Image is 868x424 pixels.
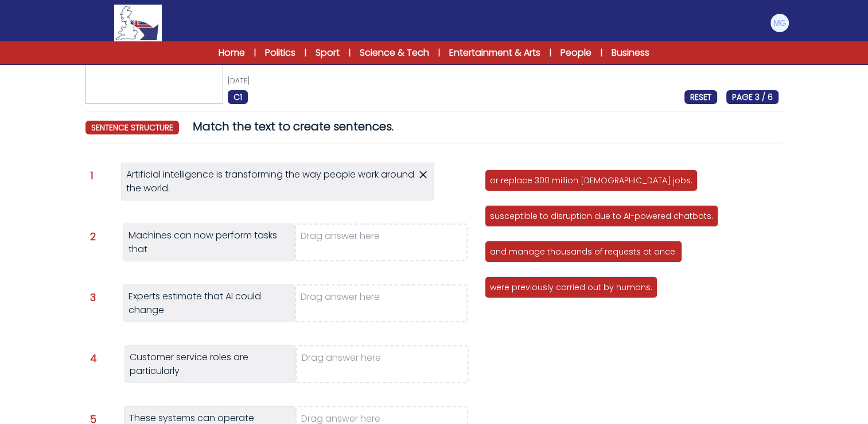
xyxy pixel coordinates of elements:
[490,175,692,186] p: or replace 300 million [DEMOGRAPHIC_DATA] jobs.
[684,90,717,103] a: RESET
[228,90,248,104] span: C1
[301,290,380,317] p: Drag answer here
[770,14,789,32] img: Matteo Gragnani
[726,90,779,104] span: PAGE 3 / 6
[254,47,256,59] span: |
[114,5,161,41] img: Logo
[228,76,779,86] p: [DATE]
[302,351,381,377] p: Drag answer here
[90,171,94,181] span: 1
[123,223,295,261] div: Machines can now perform tasks that
[550,47,551,59] span: |
[123,284,295,322] div: Experts estimate that AI could change
[79,5,198,41] a: Logo
[360,46,429,60] a: Science & Tech
[601,47,602,59] span: |
[121,163,434,201] div: Artificial intelligence is transforming the way people work around the world.
[219,46,245,60] a: Home
[438,47,440,59] span: |
[305,47,306,59] span: |
[316,46,340,60] a: Sport
[90,232,96,242] span: 2
[449,46,540,60] a: Entertainment & Arts
[349,47,351,59] span: |
[193,118,394,134] span: Match the text to create sentences.
[490,282,652,293] p: were previously carried out by humans.
[490,210,713,222] p: susceptible to disruption due to AI-powered chatbots.
[612,46,649,60] a: Business
[490,246,677,257] p: and manage thousands of requests at once.
[560,46,591,60] a: People
[684,90,717,104] span: RESET
[301,229,380,256] p: Drag answer here
[265,46,295,60] a: Politics
[90,292,96,303] span: 3
[124,345,297,383] div: Customer service roles are particularly
[90,353,97,364] span: 4
[85,121,179,134] span: sentence structure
